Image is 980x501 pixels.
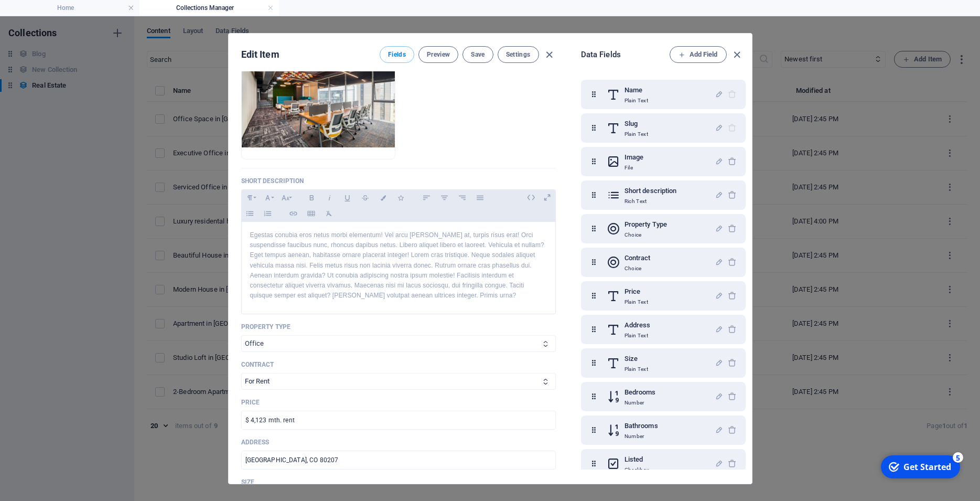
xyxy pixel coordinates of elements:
[624,453,650,466] h6: Listed
[624,197,677,206] p: Rich Text
[624,298,648,306] p: Plain Text
[241,323,556,331] p: Property Type
[581,48,670,61] h6: Data Fields
[375,191,392,205] button: Colors
[624,97,648,105] p: Plain Text
[624,319,651,332] h6: Address
[624,353,648,365] h6: Size
[357,191,374,205] button: Strikethrough
[380,46,414,63] button: Fields
[339,191,356,205] button: Underline (Ctrl+U)
[454,191,471,205] button: Align Right
[242,46,395,148] img: office_1_1.jpg
[624,84,648,97] h6: Name
[241,438,556,446] p: Address
[624,399,656,407] p: Number
[241,34,395,159] li: office_1_1.jpg
[242,191,259,205] button: Paragraph Format
[624,164,643,172] p: File
[304,191,320,205] button: Bold (Ctrl+B)
[539,189,555,206] i: Open as overlay
[427,50,450,59] span: Preview
[321,191,338,205] button: Italic (Ctrl+I)
[260,207,276,220] button: Ordered List
[679,48,718,61] span: Add Field
[277,191,294,205] button: Font Size
[624,420,658,432] h6: Bathrooms
[624,285,648,298] h6: Price
[624,466,650,474] p: Checkbox
[418,191,435,205] button: Align Left
[393,191,410,205] button: Icons
[260,191,276,205] button: Font Family
[624,264,651,273] p: Choice
[241,360,556,369] p: Contract
[624,231,667,239] p: Choice
[28,10,76,22] div: Get Started
[624,332,651,340] p: Plain Text
[624,185,677,197] h6: Short description
[523,189,539,206] i: Edit HTML
[321,207,338,220] button: Clear Formatting
[472,191,489,205] button: Align Justify
[241,398,556,407] p: Price
[241,48,279,61] h2: Edit Item
[624,218,667,231] h6: Property Type
[418,46,458,63] button: Preview
[285,207,302,220] button: Insert Link
[241,177,556,185] p: Short description
[624,386,656,399] h6: Bedrooms
[78,1,88,12] div: 5
[242,207,259,220] button: Unordered List
[624,252,651,264] h6: Contract
[241,478,556,486] p: Size
[6,4,85,27] div: Get Started 5 items remaining, 0% complete
[624,118,648,130] h6: Slug
[506,50,531,59] span: Settings
[436,191,453,205] button: Align Center
[471,50,484,59] span: Save
[250,230,547,301] p: Egestas conubia eros netus morbi elementum! Vel arcu [PERSON_NAME] at, turpis risus erat! Orci su...
[498,46,539,63] button: Settings
[388,50,406,59] span: Fields
[670,46,727,63] button: Add Field
[624,130,648,138] p: Plain Text
[139,2,279,14] h4: Collections Manager
[624,432,658,441] p: Number
[303,207,320,220] button: Insert Table
[624,151,643,164] h6: Image
[624,365,648,374] p: Plain Text
[462,46,493,63] button: Save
